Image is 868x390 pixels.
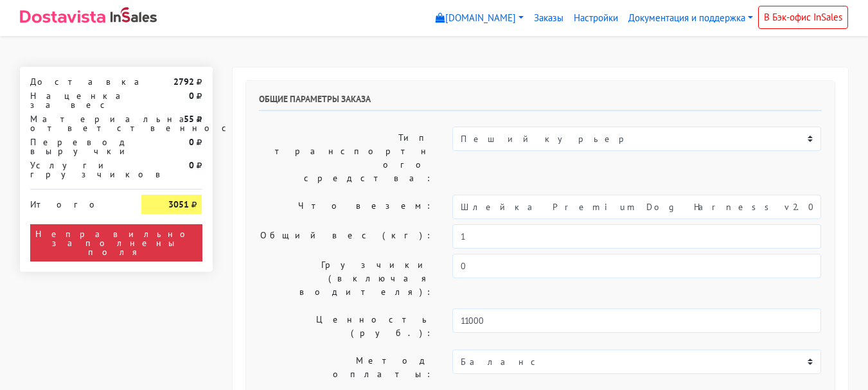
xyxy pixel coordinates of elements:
[21,91,132,109] div: Наценка за вес
[529,6,569,31] a: Заказы
[758,6,848,29] a: В Бэк-офис InSales
[21,161,132,179] div: Услуги грузчиков
[168,199,189,210] strong: 3051
[249,254,443,303] label: Грузчики (включая водителя):
[189,90,194,102] strong: 0
[173,76,194,87] strong: 2792
[189,159,194,171] strong: 0
[569,6,623,31] a: Настройки
[249,127,443,190] label: Тип транспортного средства:
[430,6,529,31] a: [DOMAIN_NAME]
[21,77,132,86] div: Доставка
[623,6,758,31] a: Документация и поддержка
[30,195,123,209] div: Итого
[20,10,105,23] img: Dostavista - срочная курьерская служба доставки
[249,308,443,344] label: Ценность (руб.):
[249,224,443,249] label: Общий вес (кг):
[30,224,202,261] div: Неправильно заполнены поля
[189,136,194,148] strong: 0
[184,113,194,125] strong: 55
[111,7,157,22] img: InSales
[259,94,822,111] h6: Общие параметры заказа
[249,350,443,386] label: Метод оплаты:
[21,114,132,132] div: Материальная ответственность
[21,137,132,155] div: Перевод выручки
[249,195,443,219] label: Что везем:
